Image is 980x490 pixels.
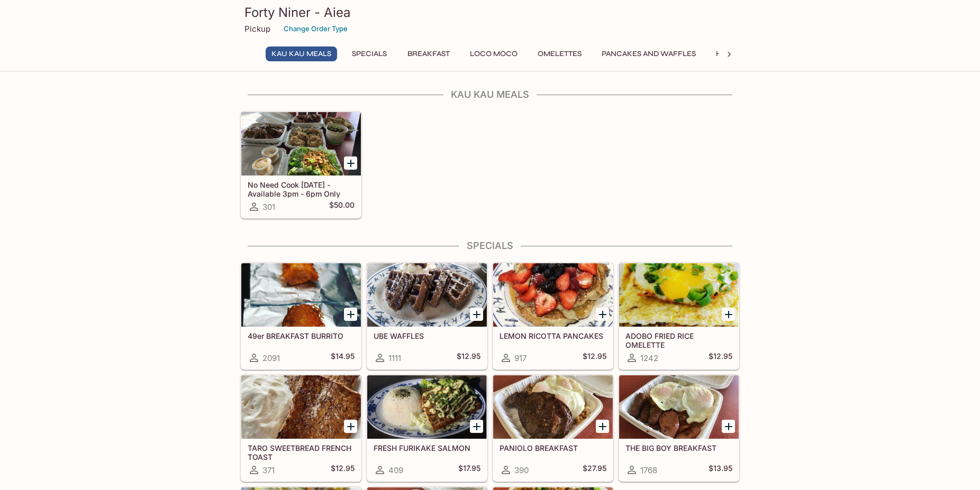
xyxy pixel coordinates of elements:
[596,308,609,321] button: Add LEMON RICOTTA PANCAKES
[367,375,487,482] a: FRESH FURIKAKE SALMON409$17.95
[500,331,606,340] h5: LEMON RICOTTA PANCAKES
[640,465,657,475] span: 1768
[344,308,357,321] button: Add 49er BREAKFAST BURRITO
[514,465,529,475] span: 390
[470,420,483,433] button: Add FRESH FURIKAKE SALMON
[244,24,270,34] p: Pickup
[374,443,480,452] h5: FRESH FURIKAKE SALMON
[240,240,740,252] h4: Specials
[596,420,609,433] button: Add PANIOLO BREAKFAST
[457,352,480,364] h5: $12.95
[248,443,355,461] h5: TARO SWEETBREAD FRENCH TOAST
[709,352,732,364] h5: $12.95
[331,464,355,476] h5: $12.95
[583,464,606,476] h5: $27.95
[596,47,702,61] button: Pancakes and Waffles
[241,263,361,369] a: 49er BREAKFAST BURRITO2091$14.95
[625,331,732,349] h5: ADOBO FRIED RICE OMELETTE
[244,4,736,21] h3: Forty Niner - Aiea
[722,420,735,433] button: Add THE BIG BOY BREAKFAST
[241,112,361,218] a: No Need Cook [DATE] - Available 3pm - 6pm Only301$50.00
[248,180,355,198] h5: No Need Cook [DATE] - Available 3pm - 6pm Only
[241,375,361,439] div: TARO SWEETBREAD FRENCH TOAST
[619,375,739,439] div: THE BIG BOY BREAKFAST
[262,465,275,475] span: 371
[367,263,487,369] a: UBE WAFFLES1111$12.95
[464,47,523,61] button: Loco Moco
[402,47,456,61] button: Breakfast
[367,375,487,439] div: FRESH FURIKAKE SALMON
[500,443,606,452] h5: PANIOLO BREAKFAST
[493,263,613,327] div: LEMON RICOTTA PANCAKES
[625,443,732,452] h5: THE BIG BOY BREAKFAST
[262,202,275,212] span: 301
[619,263,739,327] div: ADOBO FRIED RICE OMELETTE
[346,47,393,61] button: Specials
[388,353,401,363] span: 1111
[470,308,483,321] button: Add UBE WAFFLES
[344,420,357,433] button: Add TARO SWEETBREAD FRENCH TOAST
[241,375,361,482] a: TARO SWEETBREAD FRENCH TOAST371$12.95
[514,353,527,363] span: 917
[532,47,587,61] button: Omelettes
[493,375,613,482] a: PANIOLO BREAKFAST390$27.95
[367,263,487,327] div: UBE WAFFLES
[388,465,403,475] span: 409
[374,331,480,340] h5: UBE WAFFLES
[241,112,361,175] div: No Need Cook Today - Available 3pm - 6pm Only
[640,353,658,363] span: 1242
[266,47,337,61] button: Kau Kau Meals
[493,375,613,439] div: PANIOLO BREAKFAST
[722,308,735,321] button: Add ADOBO FRIED RICE OMELETTE
[329,200,355,213] h5: $50.00
[710,47,841,61] button: Hawaiian Style French Toast
[493,263,613,369] a: LEMON RICOTTA PANCAKES917$12.95
[331,352,355,364] h5: $14.95
[279,21,352,37] button: Change Order Type
[458,464,480,476] h5: $17.95
[248,331,355,340] h5: 49er BREAKFAST BURRITO
[709,464,732,476] h5: $13.95
[240,89,740,100] h4: Kau Kau Meals
[619,263,739,369] a: ADOBO FRIED RICE OMELETTE1242$12.95
[344,156,357,170] button: Add No Need Cook Today - Available 3pm - 6pm Only
[241,263,361,327] div: 49er BREAKFAST BURRITO
[583,352,606,364] h5: $12.95
[619,375,739,482] a: THE BIG BOY BREAKFAST1768$13.95
[262,353,280,363] span: 2091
